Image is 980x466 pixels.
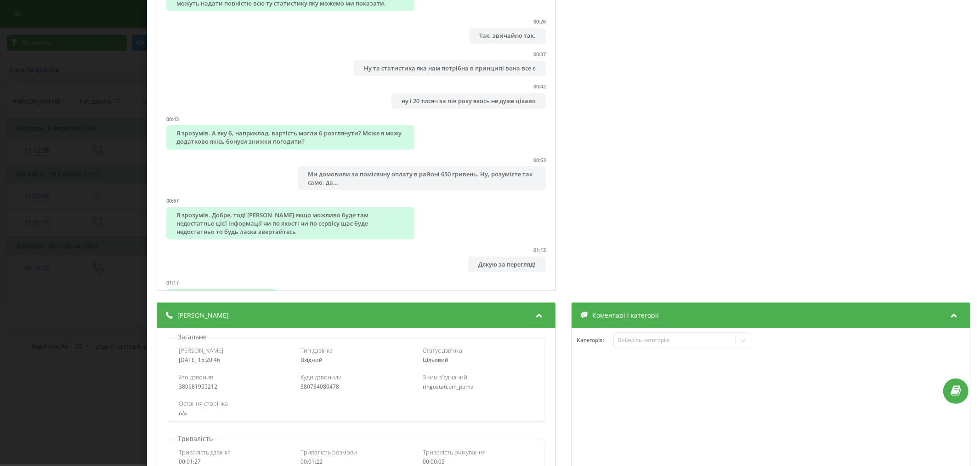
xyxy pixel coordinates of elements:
div: [DATE] 15:20:46 [179,357,289,363]
span: Тривалість дзвінка [179,448,231,456]
div: Я зрозумів. А яку б, наприклад, вартість могли б розглянути? Може я можу додатково якісь бонуси з... [166,125,414,149]
div: Ми домовили за помісячну оплату в районі 650 гривень. Ну, розумієте так само, да... [298,166,546,190]
div: 00:26 [533,18,546,25]
div: 01:17 [166,279,179,286]
div: 00:53 [533,157,546,163]
div: Виберіть категорію [617,337,732,344]
div: 380681955212 [179,384,289,390]
div: 00:42 [533,83,546,90]
span: Цільовий [423,356,448,364]
span: Вхідний [300,356,323,364]
p: Загальне [176,332,209,342]
div: Так, звичайно так. [469,28,546,43]
div: 00:37 [533,51,546,58]
div: 00:43 [166,116,179,122]
span: Хто дзвонив [179,373,213,381]
span: Тривалість розмови [300,448,357,456]
h4: Категорія : [577,337,613,344]
span: [PERSON_NAME] [179,346,223,355]
span: Остання сторінка [179,399,228,408]
div: Да, хардна дня. До побачення. [166,289,278,304]
span: [PERSON_NAME] [177,311,229,320]
div: ну і 20 тисяч за пів року якось не дуже цікаво [391,93,546,109]
span: Статус дзвінка [423,346,462,355]
div: 00:01:27 [179,459,289,465]
span: Коментарі і категорії [592,311,659,320]
span: З ким з'єднаний [423,373,467,381]
div: Я зрозумів. Добре, тоді [PERSON_NAME] якщо можливо буде там недостатньо цієї інформації чи по яко... [166,207,414,240]
div: Дякую за перегляд! [468,256,546,272]
p: Тривалість [176,434,215,443]
div: 00:57 [166,197,179,204]
span: Куди дзвонили [300,373,342,381]
div: 00:01:22 [300,459,411,465]
div: Ну та статистика яка нам потрібна в принципі вона все є [354,60,546,76]
div: 00:00:05 [423,459,533,465]
div: n/a [179,410,533,417]
div: 01:13 [533,246,546,253]
span: Тип дзвінка [300,346,333,355]
span: Тривалість очікування [423,448,486,456]
div: 380734080478 [300,384,411,390]
div: ringostatcom_puma [423,384,533,390]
